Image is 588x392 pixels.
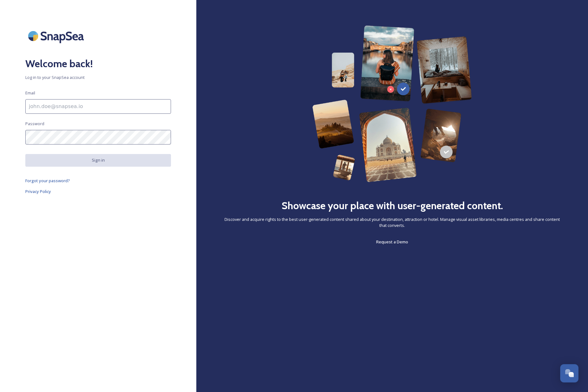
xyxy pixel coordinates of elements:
a: Request a Demo [376,238,408,246]
img: 63b42ca75bacad526042e722_Group%20154-p-800.png [312,25,472,182]
span: Password [25,121,44,127]
img: SnapSea Logo [25,25,89,47]
span: Request a Demo [376,239,408,245]
span: Privacy Policy [25,189,51,194]
button: Open Chat [560,364,579,382]
input: john.doe@snapsea.io [25,99,171,114]
span: Discover and acquire rights to the best user-generated content shared about your destination, att... [222,216,563,228]
a: Privacy Policy [25,188,171,195]
h2: Welcome back! [25,56,171,71]
span: Forgot your password? [25,178,70,183]
a: Forgot your password? [25,177,171,184]
span: Email [25,90,35,96]
h2: Showcase your place with user-generated content. [281,198,503,213]
button: Sign in [25,154,171,166]
span: Log in to your SnapSea account [25,74,171,80]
